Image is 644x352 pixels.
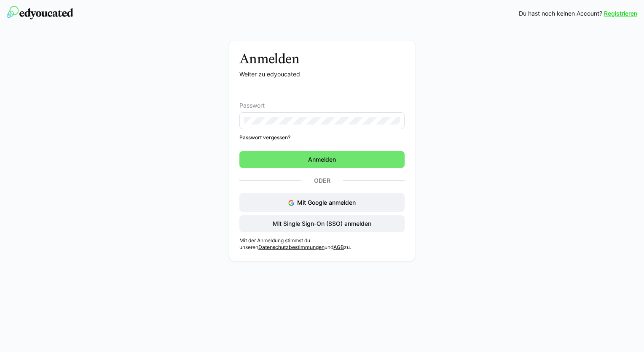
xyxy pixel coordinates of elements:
[239,215,405,232] button: Mit Single Sign-On (SSO) anmelden
[239,134,405,141] a: Passwort vergessen?
[239,193,405,212] button: Mit Google anmelden
[258,244,325,250] a: Datenschutzbestimmungen
[297,199,356,206] span: Mit Google anmelden
[239,102,265,109] span: Passwort
[333,244,344,250] a: AGB
[271,219,373,228] span: Mit Single Sign-On (SSO) anmelden
[239,51,405,67] h3: Anmelden
[7,6,73,19] img: edyoucated
[519,9,602,18] span: Du hast noch keinen Account?
[307,155,337,164] span: Anmelden
[239,237,405,251] p: Mit der Anmeldung stimmst du unseren und zu.
[301,175,343,187] p: Oder
[239,151,405,168] button: Anmelden
[239,70,405,79] p: Weiter zu edyoucated
[604,9,637,18] a: Registrieren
